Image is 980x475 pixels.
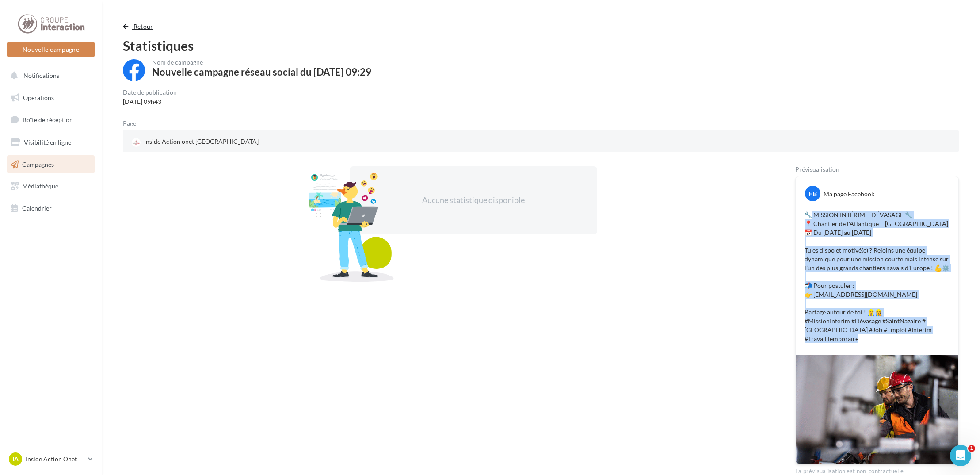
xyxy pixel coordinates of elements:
div: Inside Action onet [GEOGRAPHIC_DATA] [130,135,260,149]
a: Boîte de réception [5,110,96,129]
div: Prévisualisation [795,166,959,172]
div: Page [123,120,143,126]
a: Opérations [5,88,96,107]
span: Notifications [23,72,59,79]
div: Aucune statistique disponible [378,195,569,206]
a: Calendrier [5,199,96,218]
p: Inside Action Onet [26,455,84,464]
span: Retour [133,23,153,30]
a: Inside Action onet [GEOGRAPHIC_DATA] [130,135,404,149]
button: Retour [123,21,157,32]
span: Boîte de réception [23,116,73,123]
span: 1 [968,445,975,452]
div: [DATE] 09h43 [123,97,177,106]
iframe: Intercom live chat [950,445,971,466]
button: Nouvelle campagne [7,42,95,57]
p: 🔧 MISSION INTÉRIM – DÉVASAGE 🔧 📍 Chantier de l'Atlantique – [GEOGRAPHIC_DATA] 📅 Du [DATE] au [DAT... [805,211,949,343]
span: Campagnes [22,160,54,168]
span: Calendrier [22,204,52,212]
a: IA Inside Action Onet [7,451,95,467]
div: FB [805,186,820,201]
div: Nouvelle campagne réseau social du [DATE] 09:29 [152,67,371,77]
button: Notifications [5,66,93,85]
a: Médiathèque [5,177,96,195]
a: Campagnes [5,155,96,174]
span: IA [12,455,19,464]
div: Ma page Facebook [824,190,874,199]
span: Opérations [23,94,54,101]
div: Nom de campagne [152,59,371,65]
div: Statistiques [123,39,959,52]
div: Date de publication [123,89,177,96]
a: Visibilité en ligne [5,133,96,152]
span: Visibilité en ligne [24,138,71,146]
span: Médiathèque [22,182,58,190]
